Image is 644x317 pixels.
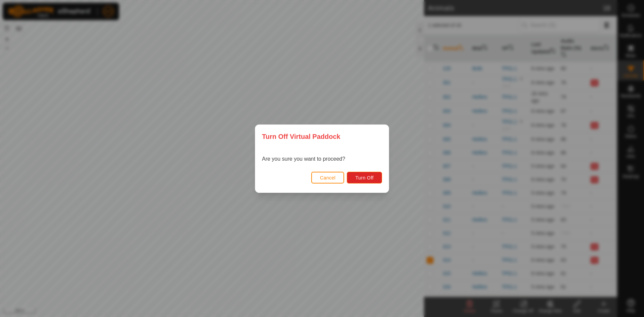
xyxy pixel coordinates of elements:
[262,131,340,142] span: Turn Off Virtual Paddock
[347,172,382,183] button: Turn Off
[355,175,374,180] span: Turn Off
[262,155,345,163] p: Are you sure you want to proceed?
[320,175,336,180] span: Cancel
[311,172,344,183] button: Cancel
